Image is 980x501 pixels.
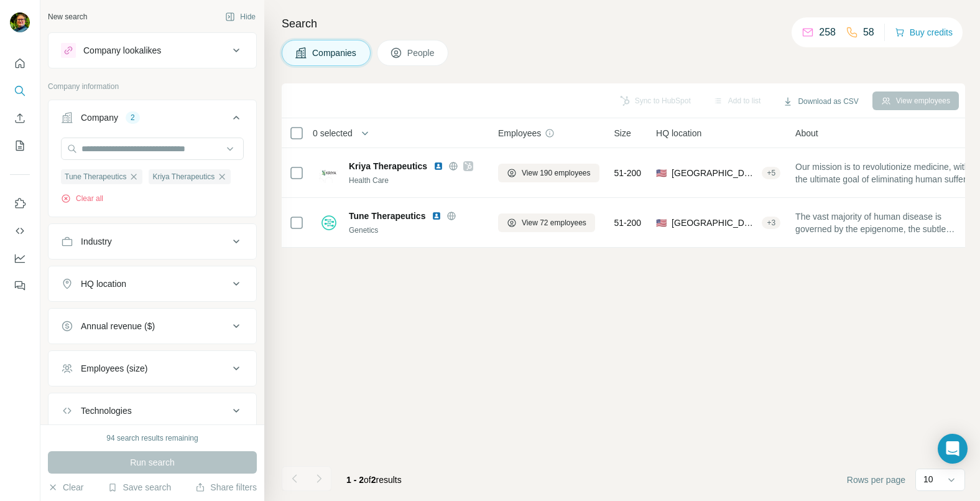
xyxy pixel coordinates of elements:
[83,44,161,57] div: Company lookalikes
[795,127,818,139] span: About
[49,354,256,383] button: Employees (size)
[48,11,87,22] div: New search
[522,167,591,179] span: View 190 employees
[10,107,30,129] button: Enrich CSV
[346,475,364,485] span: 1 - 2
[10,80,30,102] button: Search
[48,81,257,92] p: Company information
[819,25,836,40] p: 258
[126,112,140,123] div: 2
[938,434,968,464] div: Open Intercom Messenger
[10,274,30,297] button: Feedback
[863,25,874,40] p: 58
[48,481,83,494] button: Clear
[312,47,358,59] span: Companies
[498,164,599,182] button: View 190 employees
[282,15,965,32] h4: Search
[923,473,933,485] p: 10
[10,192,30,215] button: Use Surfe on LinkedIn
[108,481,171,494] button: Save search
[364,475,371,485] span: of
[672,167,757,179] span: [GEOGRAPHIC_DATA]
[10,220,30,242] button: Use Surfe API
[346,475,402,485] span: results
[49,35,256,65] button: Company lookalikes
[762,217,780,228] div: + 3
[795,210,979,235] span: The vast majority of human disease is governed by the epigenome, the subtle machinery that contro...
[10,12,30,32] img: Avatar
[10,134,30,157] button: My lists
[498,127,541,139] span: Employees
[656,217,667,229] span: 🇺🇸
[10,52,30,75] button: Quick start
[81,320,155,332] div: Annual revenue ($)
[522,217,586,228] span: View 72 employees
[672,217,757,229] span: [GEOGRAPHIC_DATA], [US_STATE]
[614,127,631,139] span: Size
[61,193,103,204] button: Clear all
[313,127,353,139] span: 0 selected
[49,311,256,341] button: Annual revenue ($)
[49,396,256,426] button: Technologies
[81,405,132,417] div: Technologies
[614,217,642,229] span: 51-200
[432,211,441,221] img: LinkedIn logo
[319,213,339,233] img: Logo of Tune Therapeutics
[81,362,147,375] div: Employees (size)
[319,163,339,183] img: Logo of Kriya Therapeutics
[65,171,126,182] span: Tune Therapeutics
[216,7,264,26] button: Hide
[10,247,30,269] button: Dashboard
[81,111,118,124] div: Company
[49,227,256,256] button: Industry
[349,210,425,222] span: Tune Therapeutics
[349,160,427,172] span: Kriya Therapeutics
[762,167,780,179] div: + 5
[152,171,215,182] span: Kriya Therapeutics
[895,24,953,41] button: Buy credits
[774,92,867,111] button: Download as CSV
[433,161,443,171] img: LinkedIn logo
[847,474,905,486] span: Rows per page
[349,225,483,236] div: Genetics
[49,103,256,138] button: Company2
[195,481,257,494] button: Share filters
[81,278,126,290] div: HQ location
[371,475,376,485] span: 2
[349,175,483,186] div: Health Care
[795,161,979,185] span: Our mission is to revolutionize medicine, with the ultimate goal of eliminating human suffering a...
[81,235,112,248] div: Industry
[106,433,198,444] div: 94 search results remaining
[407,47,436,59] span: People
[498,213,595,232] button: View 72 employees
[656,127,701,139] span: HQ location
[656,167,667,179] span: 🇺🇸
[49,269,256,299] button: HQ location
[614,167,642,179] span: 51-200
